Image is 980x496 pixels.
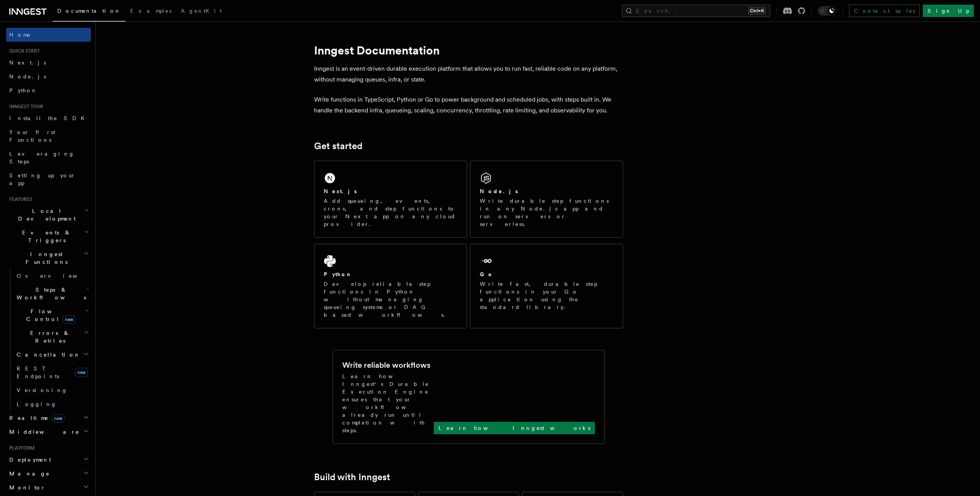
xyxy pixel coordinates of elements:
button: Deployment [6,453,91,467]
span: Steps & Workflows [14,286,86,301]
div: Inngest Functions [6,269,91,411]
p: Learn how Inngest's Durable Execution Engine ensures that your workflow already run until complet... [342,372,434,434]
p: Develop reliable step functions in Python without managing queueing systems or DAG based workflows. [324,280,457,319]
p: Write fast, durable step functions in your Go application using the standard library. [480,280,613,311]
span: Quick start [6,48,40,54]
a: Home [6,28,91,42]
a: Setting up your app [6,168,91,190]
a: Node.jsWrite durable step functions in any Node.js app and run on servers or serverless. [470,161,623,238]
a: PythonDevelop reliable step functions in Python without managing queueing systems or DAG based wo... [314,244,467,328]
span: AgentKit [181,8,222,14]
a: Get started [314,141,362,151]
h2: Python [324,270,352,278]
button: Search...Ctrl+K [622,5,770,17]
button: Cancellation [14,348,91,362]
a: Your first Functions [6,125,91,147]
span: new [63,315,75,324]
span: Flow Control [14,307,85,323]
h2: Go [480,270,494,278]
button: Events & Triggers [6,226,91,247]
a: Sign Up [923,5,974,17]
span: Versioning [17,387,68,393]
a: Contact sales [849,5,920,17]
span: Platform [6,445,35,451]
button: Toggle dark mode [818,6,836,15]
p: Write durable step functions in any Node.js app and run on servers or serverless. [480,197,613,228]
a: Next.js [6,56,91,70]
a: Learn how Inngest works [434,422,595,434]
h2: Node.js [480,187,518,195]
span: Node.js [9,73,46,80]
span: Features [6,196,32,202]
p: Inngest is an event-driven durable execution platform that allows you to run fast, reliable code ... [314,63,623,85]
span: Realtime [6,414,65,422]
span: new [52,414,65,423]
p: Learn how Inngest works [438,424,590,432]
a: Versioning [14,383,91,397]
button: Errors & Retries [14,326,91,348]
span: REST Endpoints [17,365,59,379]
span: Cancellation [14,351,80,358]
span: Monitor [6,484,46,491]
a: Documentation [53,2,126,22]
span: Setting up your app [9,172,76,186]
kbd: Ctrl+K [748,7,766,15]
span: Local Development [6,207,84,223]
button: Manage [6,467,91,481]
a: Python [6,83,91,97]
a: Install the SDK [6,111,91,125]
p: Add queueing, events, crons, and step functions to your Next app on any cloud provider. [324,197,457,228]
span: Home [9,31,31,39]
span: Events & Triggers [6,229,84,244]
button: Inngest Functions [6,247,91,269]
span: Inngest Functions [6,250,83,266]
button: Flow Controlnew [14,304,91,326]
button: Local Development [6,204,91,226]
a: Build with Inngest [314,472,390,482]
button: Realtimenew [6,411,91,425]
span: Manage [6,470,50,477]
a: GoWrite fast, durable step functions in your Go application using the standard library. [470,244,623,328]
button: Steps & Workflows [14,283,91,304]
a: Overview [14,269,91,283]
span: Deployment [6,456,51,464]
a: Leveraging Steps [6,147,91,168]
span: Python [9,87,37,93]
p: Write functions in TypeScript, Python or Go to power background and scheduled jobs, with steps bu... [314,94,623,116]
span: Documentation [57,8,121,14]
span: Install the SDK [9,115,89,121]
a: Examples [126,2,176,21]
button: Middleware [6,425,91,439]
span: Logging [17,401,57,407]
h1: Inngest Documentation [314,43,623,57]
a: Node.js [6,70,91,83]
button: Monitor [6,481,91,494]
a: Logging [14,397,91,411]
span: Your first Functions [9,129,55,143]
span: Leveraging Steps [9,151,75,165]
h2: Next.js [324,187,357,195]
span: Examples [130,8,172,14]
span: Inngest tour [6,104,43,110]
h2: Write reliable workflows [342,360,430,370]
a: AgentKit [176,2,226,21]
span: Overview [17,273,96,279]
span: Errors & Retries [14,329,84,345]
a: REST Endpointsnew [14,362,91,383]
span: Middleware [6,428,80,436]
span: new [75,368,88,377]
a: Next.jsAdd queueing, events, crons, and step functions to your Next app on any cloud provider. [314,161,467,238]
span: Next.js [9,59,46,66]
